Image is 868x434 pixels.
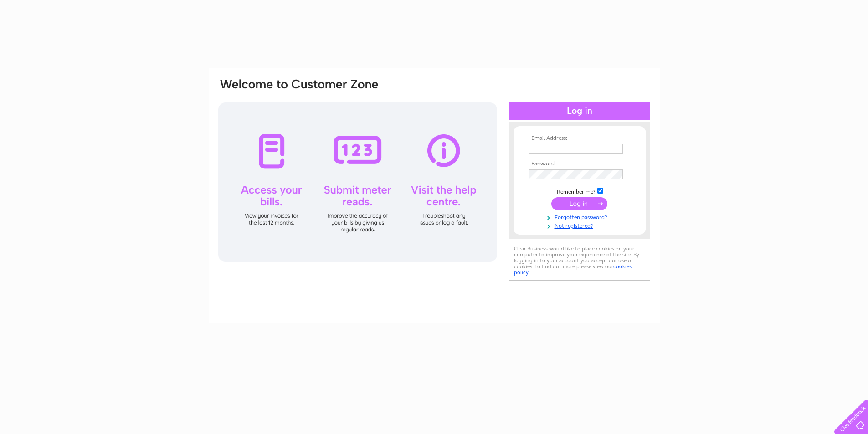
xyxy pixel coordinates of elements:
[527,161,632,167] th: Password:
[527,135,632,142] th: Email Address:
[529,221,632,230] a: Not registered?
[551,197,607,210] input: Submit
[514,263,632,276] a: cookies policy
[509,241,650,281] div: Clear Business would like to place cookies on your computer to improve your experience of the sit...
[529,212,632,221] a: Forgotten password?
[527,186,632,195] td: Remember me?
